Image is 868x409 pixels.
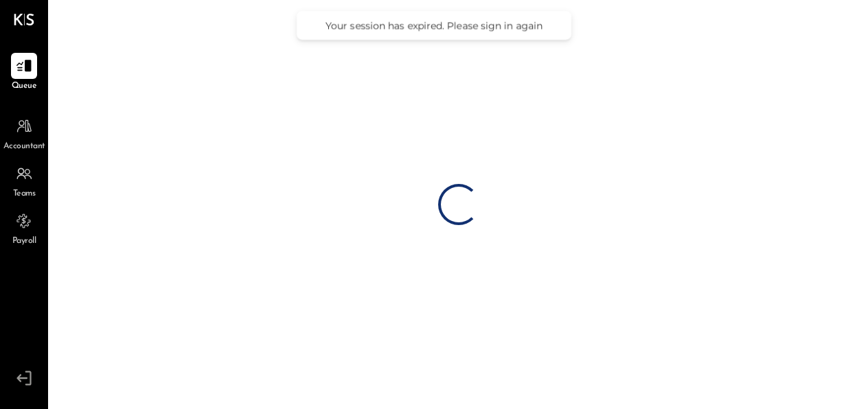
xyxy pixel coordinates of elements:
[1,113,47,153] a: Accountant
[1,208,47,248] a: Payroll
[1,161,47,200] a: Teams
[13,188,36,200] span: Teams
[12,235,36,248] span: Payroll
[310,19,558,32] div: Your session has expired. Please sign in again
[3,141,45,153] span: Accountant
[1,53,47,93] a: Queue
[12,80,37,93] span: Queue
